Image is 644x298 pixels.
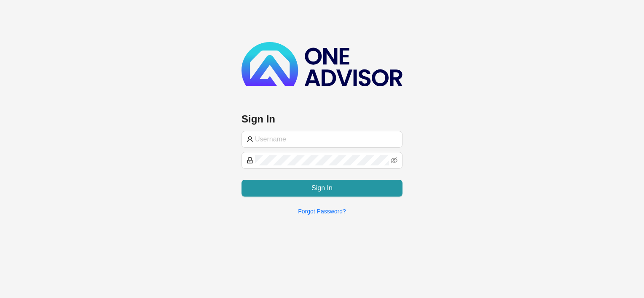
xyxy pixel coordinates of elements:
[241,112,402,126] h3: Sign In
[298,208,346,215] a: Forgot Password?
[391,157,397,164] span: eye-invisible
[311,183,333,193] span: Sign In
[241,42,402,86] img: b89e593ecd872904241dc73b71df2e41-logo-dark.svg
[247,136,253,143] span: user
[247,157,253,164] span: lock
[255,134,397,144] input: Username
[241,180,402,197] button: Sign In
